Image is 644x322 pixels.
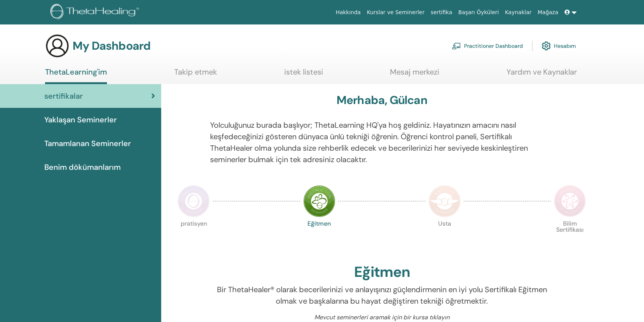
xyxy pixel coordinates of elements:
[354,263,410,281] h2: Eğitmen
[284,67,323,82] a: istek listesi
[178,221,210,253] p: pratisyen
[73,39,150,53] h3: My Dashboard
[554,185,586,217] img: Certificate of Science
[502,5,535,20] a: Kaynaklar
[337,93,427,107] h3: Merhaba, Gülcan
[44,90,83,102] span: sertifikalar
[542,39,551,52] img: cog.svg
[390,67,439,82] a: Mesaj merkezi
[45,67,107,84] a: ThetaLearning'im
[303,185,335,217] img: Instructor
[542,37,576,54] a: Hesabım
[174,67,217,82] a: Takip etmek
[178,185,210,217] img: Practitioner
[429,221,461,253] p: Usta
[210,313,553,322] p: Mevcut seminerleri aramak için bir kursa tıklayın
[333,5,364,20] a: Hakkında
[506,67,577,82] a: Yardım ve Kaynaklar
[45,34,70,58] img: generic-user-icon.jpg
[554,221,586,253] p: Bilim Sertifikası
[455,5,502,20] a: Başarı Öyküleri
[429,185,461,217] img: Master
[364,5,427,20] a: Kurslar ve Seminerler
[210,284,553,307] p: Bir ThetaHealer® olarak becerilerinizi ve anlayışınızı güçlendirmenin en iyi yolu Sertifikalı Eği...
[210,119,553,165] p: Yolculuğunuz burada başlıyor; ThetaLearning HQ'ya hoş geldiniz. Hayatınızın amacını nasıl keşfede...
[44,138,131,149] span: Tamamlanan Seminerler
[452,42,461,49] img: chalkboard-teacher.svg
[534,5,561,20] a: Mağaza
[50,4,142,21] img: logo.png
[44,161,121,173] span: Benim dökümanlarım
[452,37,523,54] a: Practitioner Dashboard
[303,221,335,253] p: Eğitmen
[427,5,455,20] a: sertifika
[44,114,117,125] span: Yaklaşan Seminerler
